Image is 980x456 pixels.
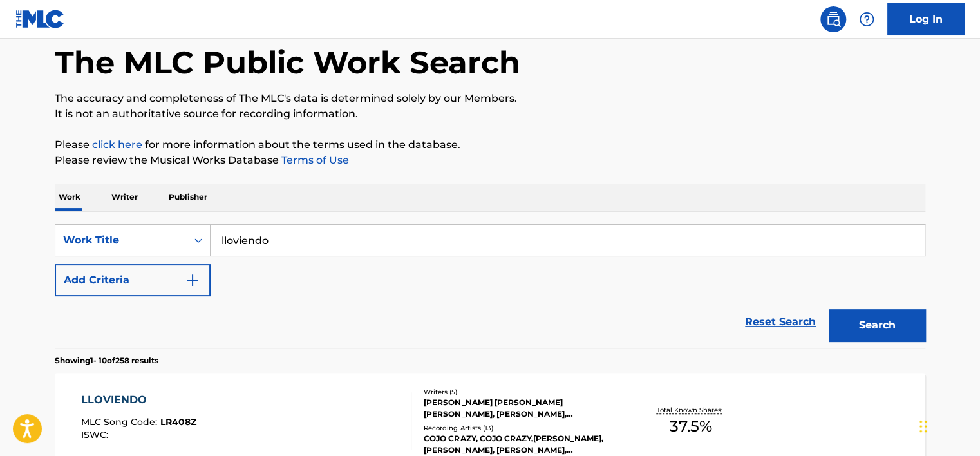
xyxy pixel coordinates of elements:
p: Publisher [165,184,211,211]
div: Writers ( 5 ) [424,387,618,397]
a: Terms of Use [279,154,349,166]
a: Public Search [820,6,846,32]
p: It is not an authoritative source for recording information. [55,106,925,122]
iframe: Chat Widget [916,394,980,456]
div: [PERSON_NAME] [PERSON_NAME] [PERSON_NAME], [PERSON_NAME], [PERSON_NAME] [PERSON_NAME] [PERSON_NAM... [424,397,618,420]
form: Search Form [55,224,925,348]
a: click here [92,138,142,151]
p: Total Known Shares: [656,405,725,415]
div: COJO CRAZY, COJO CRAZY,[PERSON_NAME], [PERSON_NAME], [PERSON_NAME],[PERSON_NAME], [PERSON_NAME] [424,433,618,456]
p: The accuracy and completeness of The MLC's data is determined solely by our Members. [55,91,925,106]
img: 9d2ae6d4665cec9f34b9.svg [185,272,200,288]
a: Reset Search [739,308,822,336]
h1: The MLC Public Work Search [55,43,520,82]
img: MLC Logo [15,10,65,28]
p: Work [55,184,84,211]
img: help [859,12,874,27]
button: Search [829,309,925,341]
a: Log In [887,3,965,35]
p: Please for more information about the terms used in the database. [55,137,925,153]
div: Help [854,6,880,32]
span: ISWC : [81,429,111,441]
img: search [825,12,841,27]
div: Recording Artists ( 13 ) [424,423,618,433]
div: LLOVIENDO [81,392,196,408]
p: Writer [108,184,142,211]
div: Work Title [63,233,179,248]
p: Showing 1 - 10 of 258 results [55,355,158,366]
span: MLC Song Code : [81,416,160,428]
p: Please review the Musical Works Database [55,153,925,168]
div: Drag [919,407,927,446]
button: Add Criteria [55,264,211,296]
span: LR408Z [160,416,196,428]
span: 37.5 % [670,415,712,438]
